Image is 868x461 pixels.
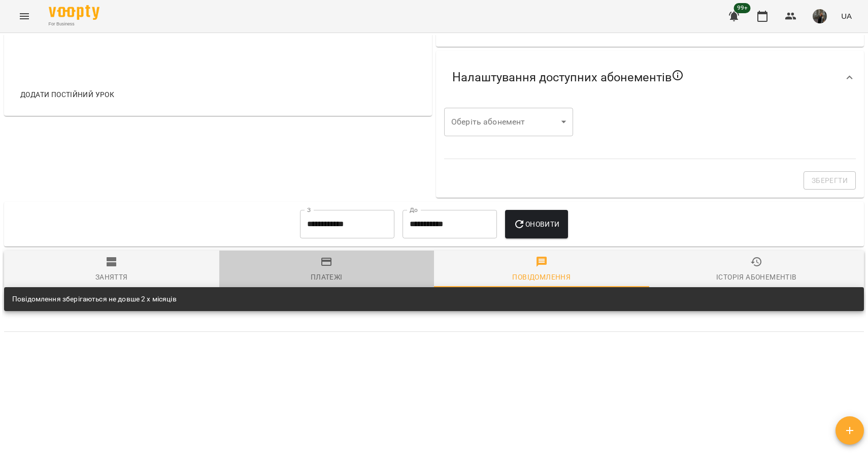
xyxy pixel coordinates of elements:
span: Налаштування доступних абонементів [452,69,684,85]
button: Оновити [505,210,567,238]
svg: Якщо не обрано жодного, клієнт зможе побачити всі публічні абонементи [672,69,684,81]
button: Menu [12,4,37,28]
span: Оновити [513,218,559,230]
div: Заняття [95,271,128,283]
button: Додати постійний урок [16,85,118,104]
span: Додати постійний урок [20,88,114,101]
span: 99+ [734,3,751,13]
button: UA [837,7,856,25]
img: 331913643cd58b990721623a0d187df0.png [813,9,827,23]
div: Платежі [311,271,343,283]
div: Налаштування доступних абонементів [436,51,864,104]
span: UA [841,11,852,21]
div: Повідомлення зберігаються не довше 2 х місяців [12,290,177,309]
img: Voopty Logo [49,5,99,20]
span: For Business [49,21,99,27]
div: Історія абонементів [716,271,796,283]
div: Повідомлення [512,271,571,283]
div: ​ [444,108,573,136]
